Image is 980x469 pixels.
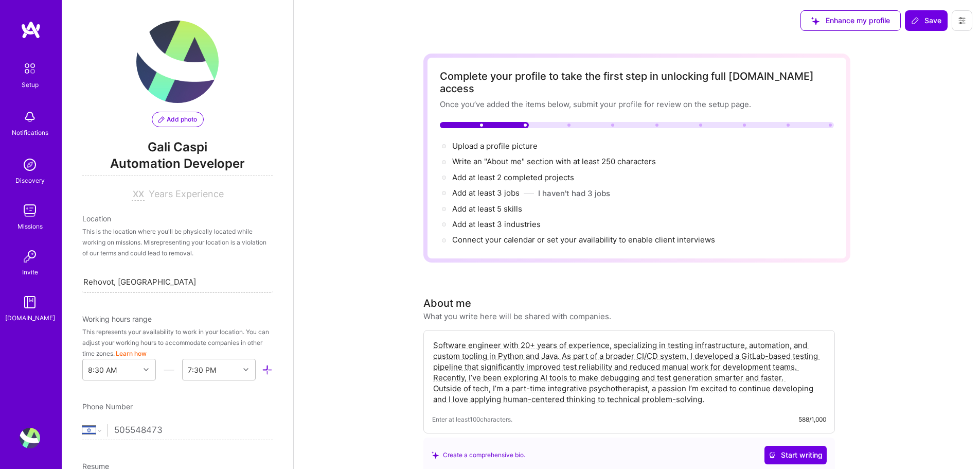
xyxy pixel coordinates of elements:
input: XX [132,188,145,201]
i: icon CrystalBallWhite [769,451,776,459]
img: logo [21,21,41,39]
div: Missions [17,221,43,232]
div: Complete your profile to take the first step in unlocking full [DOMAIN_NAME] access [440,70,834,95]
span: Working hours range [82,315,152,323]
span: Enter at least 100 characters. [432,414,512,425]
i: icon PencilPurple [158,116,165,123]
i: icon Chevron [144,367,149,372]
div: null [905,10,948,31]
span: Upload a profile picture [452,141,538,151]
div: [DOMAIN_NAME] [5,312,55,323]
div: Location [82,213,273,224]
i: icon HorizontalInLineDivider [164,364,174,375]
span: Add photo [158,115,197,124]
img: User Avatar [136,21,219,103]
span: Add at least 2 completed projects [452,172,574,182]
textarea: Software engineer with 20+ years of experience, specializing in testing infrastructure, automatio... [432,339,826,406]
i: icon SuggestedTeams [432,451,439,459]
button: Start writing [764,446,827,464]
div: 7:30 PM [188,364,216,375]
a: User Avatar [17,428,43,448]
div: Discovery [15,175,45,186]
button: Save [905,10,948,31]
input: +1 (000) 000-0000 [114,415,273,445]
div: 588/1,000 [798,414,826,425]
span: Add at least 3 jobs [452,188,520,198]
button: Add photo [152,112,204,127]
img: guide book [20,292,40,312]
span: Add at least 5 skills [452,204,522,214]
button: Learn how [116,348,147,359]
button: I haven't had 3 jobs [538,188,610,199]
span: Add at least 3 industries [452,219,541,229]
img: Invite [20,246,40,267]
span: Write an "About me" section with at least 250 characters [452,157,658,166]
img: bell [20,107,40,127]
div: This represents your availability to work in your location. You can adjust your working hours to ... [82,326,273,359]
div: What you write here will be shared with companies. [423,311,611,322]
div: 8:30 AM [88,364,117,375]
span: Gali Caspi [82,140,273,155]
div: Create a comprehensive bio. [432,449,525,460]
span: Phone Number [82,402,133,411]
div: About me [423,296,471,311]
span: Save [911,15,941,26]
img: teamwork [20,200,40,221]
span: Connect your calendar or set your availability to enable client interviews [452,235,715,245]
div: Notifications [12,127,48,138]
img: discovery [20,154,40,175]
span: Automation Developer [82,155,273,176]
span: Start writing [769,450,823,460]
div: Invite [22,267,38,277]
i: icon Chevron [243,367,248,372]
span: Years Experience [149,188,224,199]
div: This is the location where you'll be physically located while working on missions. Misrepresentin... [82,226,273,258]
div: Setup [22,79,39,90]
img: setup [19,58,41,79]
div: Once you’ve added the items below, submit your profile for review on the setup page. [440,99,834,110]
img: User Avatar [20,428,40,448]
